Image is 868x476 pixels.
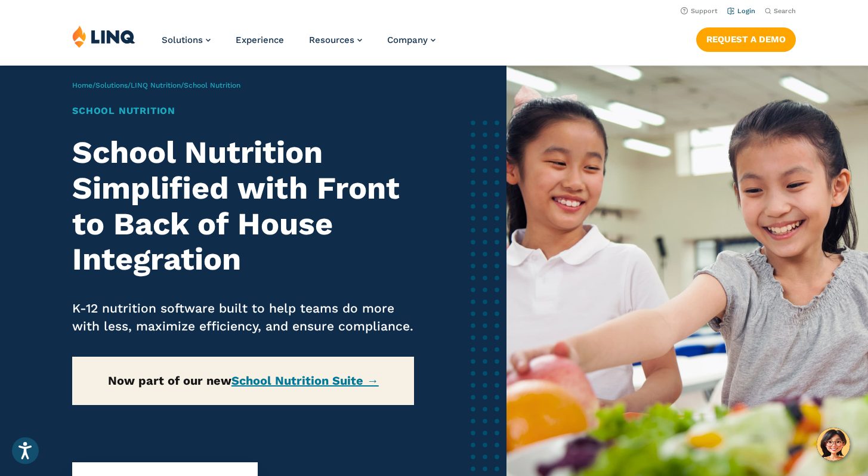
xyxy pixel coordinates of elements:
button: Hello, have a question? Let’s chat. [817,428,850,461]
nav: Button Navigation [696,25,796,51]
nav: Primary Navigation [162,25,435,64]
img: LINQ | K‑12 Software [72,25,135,48]
p: K-12 nutrition software built to help teams do more with less, maximize efficiency, and ensure co... [72,299,414,335]
strong: Now part of our new [108,373,379,388]
a: Solutions [162,35,211,45]
a: Home [72,81,92,89]
a: Login [727,7,755,15]
a: Support [681,7,718,15]
a: Request a Demo [696,27,796,51]
span: / / / [72,81,240,89]
button: Open Search Bar [765,7,796,16]
a: Company [387,35,435,45]
span: Solutions [162,35,203,45]
span: Resources [309,35,354,45]
a: Solutions [95,81,128,89]
a: School Nutrition Suite → [231,373,379,388]
h1: School Nutrition [72,104,414,118]
a: LINQ Nutrition [131,81,181,89]
span: Company [387,35,428,45]
a: Experience [236,35,284,45]
span: Search [774,7,796,15]
a: Resources [309,35,362,45]
h2: School Nutrition Simplified with Front to Back of House Integration [72,135,414,277]
span: School Nutrition [184,81,240,89]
